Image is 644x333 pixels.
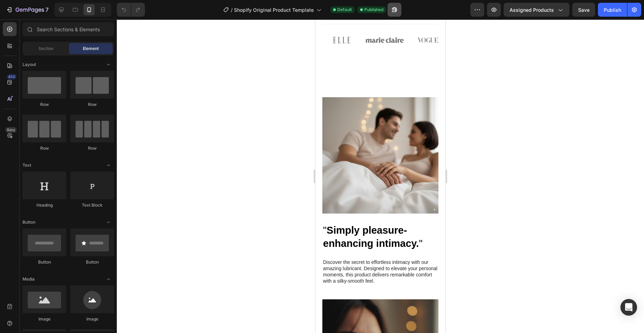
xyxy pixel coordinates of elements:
[23,61,36,68] span: Layout
[604,6,621,14] div: Publish
[83,45,99,52] span: Element
[7,78,123,194] img: gempages_585880887531406019-1a577fe2-f759-46be-8b6d-540f79a3d02f.png
[231,6,233,14] span: /
[70,316,114,322] div: Image
[8,240,122,265] p: Discover the secret to effortless intimacy with our amazing lubricant. Designed to elevate your p...
[510,6,554,14] span: Assigned Products
[504,3,569,17] button: Assigned Products
[103,217,114,228] span: Toggle open
[23,219,35,225] span: Button
[23,22,114,36] input: Search Sections & Elements
[23,202,66,208] div: Heading
[7,74,17,80] div: 450
[103,59,114,70] span: Toggle open
[23,316,66,322] div: Image
[23,101,66,108] div: Row
[103,274,114,285] span: Toggle open
[23,276,35,282] span: Media
[38,45,53,52] span: Section
[70,101,114,108] div: Row
[8,205,104,230] strong: Simply pleasure-enhancing intimacy.
[117,3,145,17] div: Undo/Redo
[5,127,17,133] div: Beta
[572,3,595,17] button: Save
[93,12,132,29] img: gempages_585880887531406019-059970cb-963d-4887-936c-765ae793109b.png
[23,145,66,151] div: Row
[234,6,314,14] span: Shopify Original Product Template
[103,160,114,171] span: Toggle open
[23,162,31,168] span: Text
[70,259,114,265] div: Button
[70,145,114,151] div: Row
[70,202,114,208] div: Text Block
[598,3,627,17] button: Publish
[620,299,637,316] div: Open Intercom Messenger
[315,19,445,333] iframe: Design area
[337,7,352,13] span: Default
[364,7,383,13] span: Published
[7,204,123,231] h2: " "
[3,3,52,17] button: 7
[23,259,66,265] div: Button
[578,7,590,13] span: Save
[45,6,49,14] p: 7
